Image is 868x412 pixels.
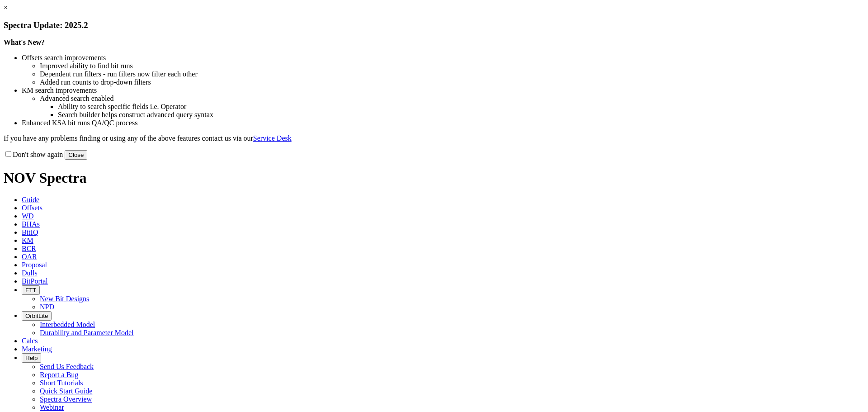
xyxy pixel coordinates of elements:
[65,150,87,160] button: Close
[40,363,94,370] a: Send Us Feedback
[22,196,39,204] span: Guide
[22,212,34,220] span: WD
[40,379,83,387] a: Short Tutorials
[4,134,864,142] p: If you have any problems finding or using any of the above features contact us via our
[22,86,864,95] li: KM search improvements
[40,78,864,86] li: Added run counts to drop-down filters
[40,295,89,303] a: New Bit Designs
[40,403,64,411] a: Webinar
[4,4,8,11] a: ×
[22,277,48,285] span: BitPortal
[22,119,864,127] li: Enhanced KSA bit runs QA/QC process
[58,103,864,111] li: Ability to search specific fields i.e. Operator
[40,303,54,311] a: NPD
[4,151,63,158] label: Don't show again
[22,261,47,269] span: Proposal
[40,371,78,379] a: Report a Bug
[40,329,134,336] a: Durability and Parameter Model
[25,355,38,361] span: Help
[4,38,45,46] strong: What's New?
[40,95,864,103] li: Advanced search enabled
[58,111,864,119] li: Search builder helps construct advanced query syntax
[5,151,11,157] input: Don't show again
[40,321,95,328] a: Interbedded Model
[22,228,38,236] span: BitIQ
[22,204,42,212] span: Offsets
[22,54,864,62] li: Offsets search improvements
[22,253,37,260] span: OAR
[22,245,36,252] span: BCR
[40,387,92,395] a: Quick Start Guide
[40,62,864,70] li: Improved ability to find bit runs
[40,395,92,403] a: Spectra Overview
[22,269,38,277] span: Dulls
[22,237,33,244] span: KM
[22,345,52,353] span: Marketing
[253,134,292,142] a: Service Desk
[25,287,36,294] span: FTT
[22,337,38,345] span: Calcs
[22,220,40,228] span: BHAs
[4,170,864,186] h1: NOV Spectra
[40,70,864,78] li: Dependent run filters - run filters now filter each other
[4,20,864,30] h3: Spectra Update: 2025.2
[25,313,48,319] span: OrbitLite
